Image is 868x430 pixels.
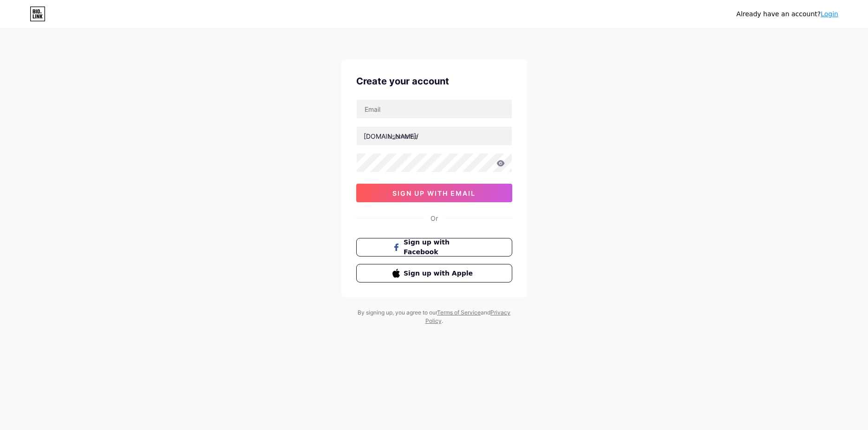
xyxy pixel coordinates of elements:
div: Already have an account? [737,9,838,19]
a: Terms of Service [437,309,481,316]
span: Sign up with Apple [404,269,476,278]
input: username [357,127,512,145]
button: Sign up with Facebook [356,238,512,257]
span: sign up with email [392,189,476,197]
a: Login [821,10,838,18]
div: Create your account [356,74,512,88]
input: Email [357,100,512,118]
div: [DOMAIN_NAME]/ [364,131,418,141]
button: sign up with email [356,184,512,202]
div: By signing up, you agree to our and . [355,308,513,325]
div: Or [431,213,438,223]
span: Sign up with Facebook [404,237,476,257]
button: Sign up with Apple [356,264,512,282]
